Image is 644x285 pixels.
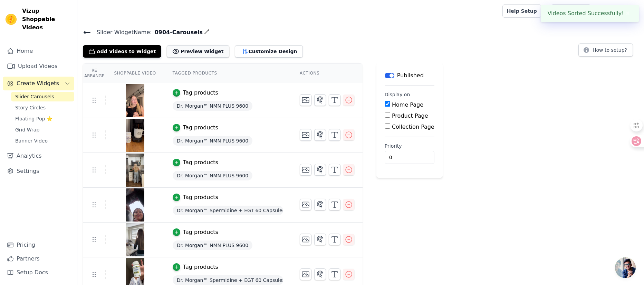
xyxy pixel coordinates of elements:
button: Tag products [173,193,218,202]
button: Tag products [173,228,218,236]
img: Vizup [6,14,17,25]
th: Shoppable Video [106,63,164,83]
th: Tagged Products [164,63,291,83]
button: Change Thumbnail [300,199,311,210]
button: Change Thumbnail [300,234,311,245]
legend: Display on [385,91,410,98]
a: Floating-Pop ⭐ [11,114,74,124]
button: How to setup? [578,43,633,57]
span: Dr. Morgan™ Spermidine + EGT 60 Capsules [173,206,283,215]
a: Help Setup [502,4,541,18]
label: Priority [385,142,434,149]
span: Dr. Morgan™ NMN PLUS 9600 [173,136,252,146]
div: Tag products [183,158,218,167]
p: Dr.morgan [607,5,638,17]
img: vizup-images-1a20.png [125,188,145,222]
span: Dr. Morgan™ NMN PLUS 9600 [173,101,252,111]
a: Analytics [3,149,74,163]
span: Dr. Morgan™ NMN PLUS 9600 [173,240,252,250]
p: Published [397,71,424,80]
button: Create Widgets [3,77,74,90]
button: Change Thumbnail [300,164,311,176]
img: tn-5614c32a2ca74a6e93f2b0b3586b84af.png [125,119,145,152]
div: Tag products [183,89,218,97]
div: Tag products [183,228,218,236]
img: tn-820b58c94b74468ea9ae9a46f19f8362.png [125,154,145,187]
a: Banner Video [11,136,74,146]
a: Home [3,44,74,58]
a: Settings [3,164,74,178]
a: Partners [3,252,74,266]
button: Tag products [173,158,218,167]
a: Story Circles [11,103,74,112]
span: 0904-Carousels [152,28,203,37]
button: Preview Widget [167,45,229,58]
span: Floating-Pop ⭐ [15,115,52,122]
span: Create Widgets [17,79,59,88]
a: How to setup? [578,48,633,55]
span: Story Circles [15,104,46,111]
span: Slider Carousels [15,93,54,100]
th: Actions [291,63,363,83]
button: Close [624,9,632,18]
label: Home Page [392,101,423,108]
img: vizup-images-1fc2.png [125,223,145,256]
a: Pricing [3,238,74,252]
th: Re Arrange [83,63,106,83]
div: 开放式聊天 [615,257,636,278]
button: Change Thumbnail [300,268,311,280]
div: Tag products [183,263,218,271]
a: Grid Wrap [11,125,74,135]
button: Change Thumbnail [300,129,311,141]
a: Slider Carousels [11,92,74,101]
button: D Dr.morgan [596,5,638,17]
div: Edit Name [204,28,210,37]
span: Dr. Morgan™ Spermidine + EGT 60 Capsules [173,275,283,285]
span: Banner Video [15,137,48,144]
div: Tag products [183,193,218,202]
a: Book Demo [551,4,591,18]
button: Customize Design [235,45,303,58]
a: Upload Videos [3,59,74,73]
button: Add Videos to Widget [83,45,161,58]
a: Setup Docs [3,266,74,279]
button: Change Thumbnail [300,94,311,106]
button: Tag products [173,89,218,97]
span: Slider Widget Name: [91,28,152,37]
label: Product Page [392,112,428,119]
div: Videos Sorted Successfully! [541,5,639,22]
img: vizup-images-9256.png [125,84,145,117]
button: Tag products [173,263,218,271]
label: Collection Page [392,124,434,130]
button: Tag products [173,124,218,132]
span: Vizup Shoppable Videos [22,7,71,32]
div: Tag products [183,124,218,132]
span: Dr. Morgan™ NMN PLUS 9600 [173,171,252,180]
span: Grid Wrap [15,126,39,133]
